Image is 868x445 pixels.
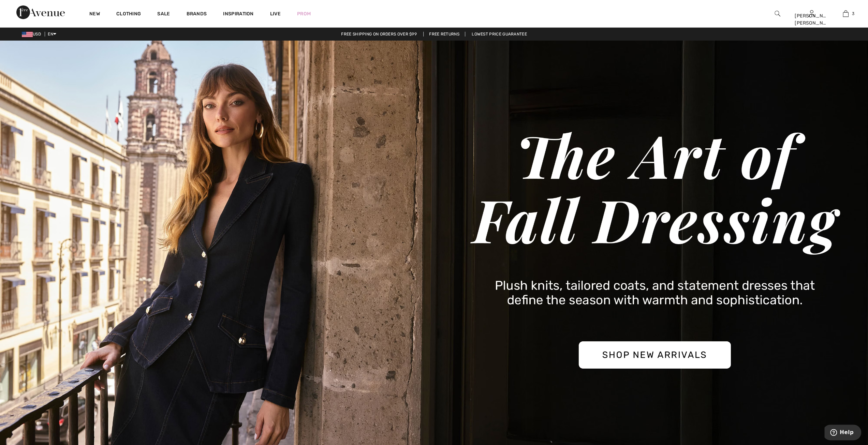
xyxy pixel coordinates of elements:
img: 1ère Avenue [16,5,65,19]
a: Live [270,10,281,17]
img: My Bag [843,10,849,18]
a: Free shipping on orders over $99 [336,32,422,36]
img: US Dollar [22,32,33,37]
a: Sign In [809,10,814,17]
span: USD [22,32,44,36]
a: Lowest Price Guarantee [466,32,532,36]
span: EN [48,32,56,36]
a: 3 [829,10,862,18]
a: Brands [187,11,207,18]
span: 3 [852,11,854,17]
img: My Info [809,10,814,18]
span: Inspiration [223,11,253,18]
a: Sale [157,11,170,18]
a: New [89,11,100,18]
a: Free Returns [423,32,465,36]
img: search the website [775,10,780,18]
iframe: Opens a widget where you can find more information [824,425,861,442]
div: [PERSON_NAME] [PERSON_NAME] [795,12,828,27]
a: Clothing [116,11,141,18]
a: Prom [297,10,311,17]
